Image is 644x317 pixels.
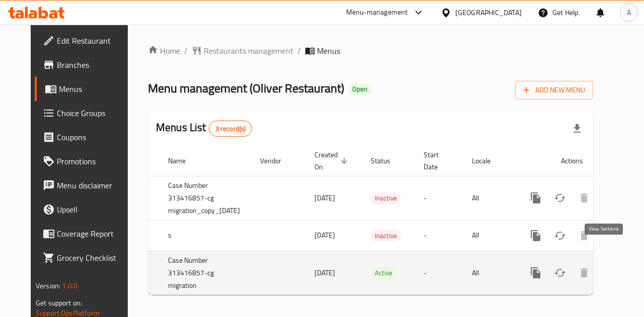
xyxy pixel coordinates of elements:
a: Grocery Checklist [35,246,138,270]
button: Change Status [548,186,572,210]
button: Change Status [548,261,572,285]
a: Choice Groups [35,101,138,125]
button: Change Status [548,224,572,248]
span: [DATE] [314,191,335,204]
span: Start Date [424,149,452,173]
a: Edit Restaurant [35,29,138,53]
a: Coverage Report [35,222,138,246]
span: Inactive [371,192,401,204]
button: more [524,261,548,285]
div: Inactive [371,230,401,242]
span: 1.0.0 [62,279,77,292]
span: Promotions [57,155,130,167]
span: Grocery Checklist [57,252,130,264]
span: Open [348,85,371,93]
a: Menu disclaimer [35,173,138,197]
span: Coupons [57,131,130,143]
button: more [524,224,548,248]
a: Home [148,45,180,57]
td: - [416,251,464,295]
button: Add New Menu [515,81,593,99]
td: Case Number 313416857-cg migration_copy_[DATE] [160,176,252,220]
span: Restaurants management [204,45,293,57]
div: Total records count [209,121,253,137]
button: more [524,186,548,210]
a: Upsell [35,197,138,222]
td: Case Number 313416857-cg migration [160,251,252,295]
h2: Menus List [156,120,252,137]
span: [DATE] [314,229,335,242]
td: All [464,220,516,251]
span: Status [371,155,404,167]
td: - [416,176,464,220]
a: Coupons [35,125,138,149]
span: Coverage Report [57,228,130,240]
span: Menu management ( Oliver Restaurant ) [148,77,344,99]
span: Menus [59,83,130,95]
button: Delete menu [572,224,596,248]
li: / [297,45,301,57]
span: Branches [57,59,130,71]
span: Created On [314,149,351,173]
div: Active [371,267,396,279]
div: Export file [565,117,589,141]
li: / [184,45,188,57]
td: All [464,251,516,295]
span: Menu disclaimer [57,179,130,191]
span: Edit Restaurant [57,35,130,47]
td: s [160,220,252,251]
span: Locale [472,155,504,167]
span: A [627,7,631,18]
a: Restaurants management [192,45,293,57]
td: - [416,220,464,251]
td: All [464,176,516,220]
button: Delete menu [572,261,596,285]
span: Add New Menu [523,84,585,96]
nav: breadcrumb [148,45,593,57]
a: Promotions [35,149,138,173]
span: Choice Groups [57,107,130,119]
span: Version: [36,279,60,292]
span: Active [371,267,396,279]
div: Open [348,83,371,95]
span: Get support on: [36,296,82,309]
span: Inactive [371,230,401,242]
span: [DATE] [314,266,335,279]
table: enhanced table [112,146,628,295]
a: Menus [35,77,138,101]
span: 3 record(s) [209,124,252,134]
span: Vendor [260,155,294,167]
span: Name [168,155,199,167]
a: Branches [35,53,138,77]
div: [GEOGRAPHIC_DATA] [455,7,522,18]
button: Delete menu [572,186,596,210]
span: Menus [317,45,340,57]
th: Actions [516,146,628,176]
span: Upsell [57,203,130,216]
div: Inactive [371,192,401,204]
div: Menu-management [346,7,408,19]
